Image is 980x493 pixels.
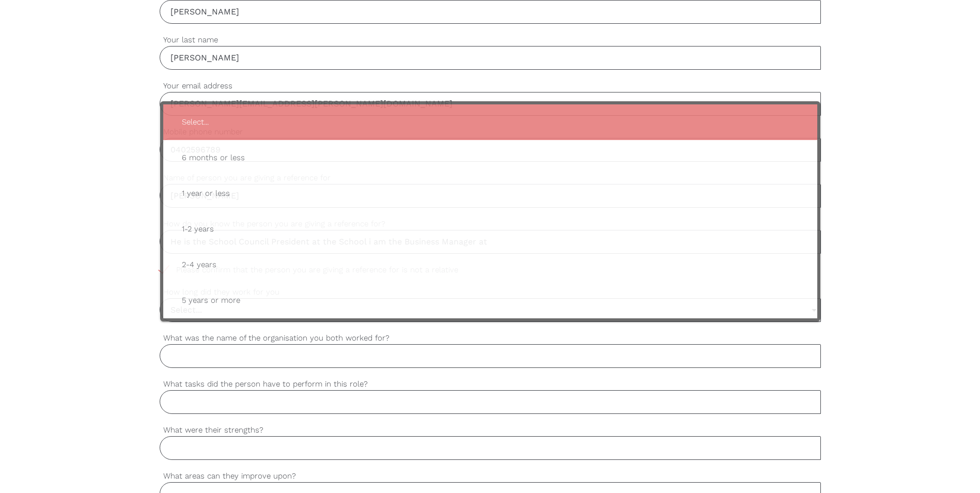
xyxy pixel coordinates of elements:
label: Name of person you are giving a reference for [160,172,821,184]
label: What were their strengths? [160,424,821,436]
label: How long did they work for you [160,286,821,298]
label: Your email address [160,80,821,92]
span: Select... [174,110,807,135]
label: What was the name of the organisation you both worked for? [160,332,821,344]
span: Please confirm that the person you are giving a reference for is not a relative [160,264,478,276]
label: How do you know the person you are giving a reference for? [160,218,821,230]
label: Your last name [160,34,821,46]
label: Mobile phone number [160,126,821,138]
span: 1-2 years [174,217,807,242]
label: What tasks did the person have to perform in this role? [160,378,821,390]
span: 2-4 years [174,252,807,278]
span: 5 years or more [174,288,807,313]
label: What areas can they improve upon? [160,470,821,482]
span: 1 year or less [174,181,807,206]
span: 6 months or less [174,145,807,171]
